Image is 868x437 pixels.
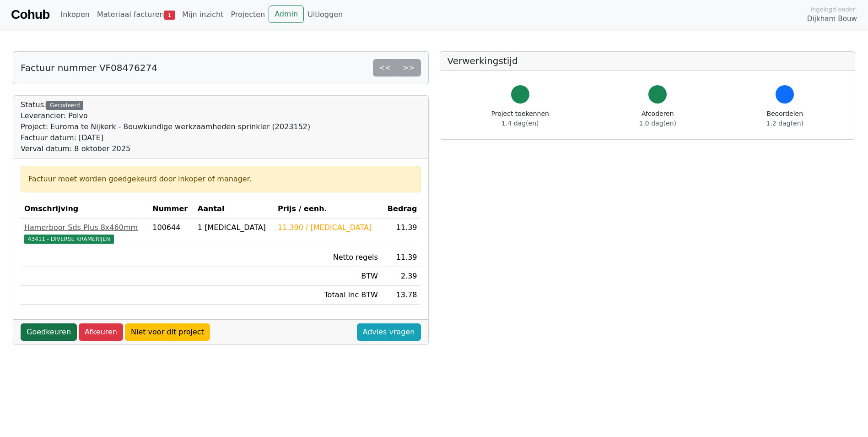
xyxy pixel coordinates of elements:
[766,109,803,128] div: Beoordelen
[382,248,421,267] td: 11.39
[21,110,310,121] div: Leverancier: Polvo
[93,5,178,24] a: Materiaal facturen1
[274,267,382,286] td: BTW
[21,200,149,218] th: Omschrijving
[198,222,270,233] div: 1 [MEDICAL_DATA]
[24,235,114,244] span: 43411 - DIVERSE KRAMERIJEN
[278,222,378,233] div: 11.390 / [MEDICAL_DATA]
[149,200,194,218] th: Nummer
[21,143,310,154] div: Verval datum: 8 oktober 2025
[274,200,382,218] th: Prijs / eenh.
[274,286,382,305] td: Totaal inc BTW
[149,218,194,248] td: 100644
[46,101,83,110] div: Gecodeerd
[11,4,49,26] a: Cohub
[810,5,857,14] span: Ingelogd onder:
[125,323,210,341] a: Niet voor dit project
[194,200,274,218] th: Aantal
[21,62,157,73] h5: Factuur nummer VF08476274
[21,121,310,132] div: Project: Euroma te Nijkerk - Bouwkundige werkzaamheden sprinkler (2023152)
[178,5,227,24] a: Mijn inzicht
[304,5,346,24] a: Uitloggen
[227,5,269,24] a: Projecten
[639,120,676,127] span: 1.0 dag(en)
[57,5,93,24] a: Inkopen
[766,120,803,127] span: 1.2 dag(en)
[501,120,539,127] span: 1.4 dag(en)
[639,109,676,128] div: Afcoderen
[382,267,421,286] td: 2.39
[24,222,145,233] div: Hamerboor Sds Plus 8x460mm
[447,55,848,66] h5: Verwerkingstijd
[21,323,77,341] a: Goedkeuren
[382,286,421,305] td: 13.78
[269,5,304,23] a: Admin
[491,109,549,128] div: Project toekennen
[21,99,310,154] div: Status:
[807,14,857,24] span: Dijkham Bouw
[164,11,175,20] span: 1
[28,174,413,185] div: Factuur moet worden goedgekeurd door inkoper of manager.
[274,248,382,267] td: Netto regels
[382,218,421,248] td: 11.39
[79,323,123,341] a: Afkeuren
[357,323,421,341] a: Advies vragen
[21,132,310,143] div: Factuur datum: [DATE]
[382,200,421,218] th: Bedrag
[24,222,145,244] a: Hamerboor Sds Plus 8x460mm43411 - DIVERSE KRAMERIJEN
